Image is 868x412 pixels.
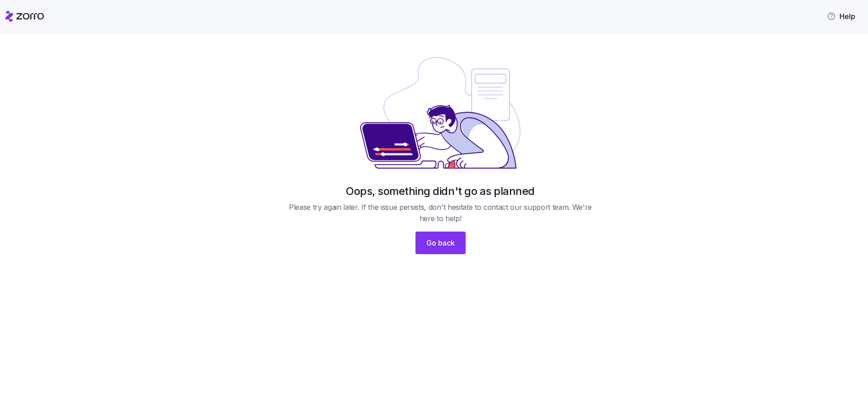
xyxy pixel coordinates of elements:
button: Help [820,7,863,25]
button: Go back [415,232,466,254]
span: Help [827,11,855,22]
span: Please try again later. If the issue persists, don't hesitate to contact our support team. We're ... [285,202,596,224]
span: Go back [426,237,455,248]
h1: Oops, something didn't go as planned [346,184,535,198]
